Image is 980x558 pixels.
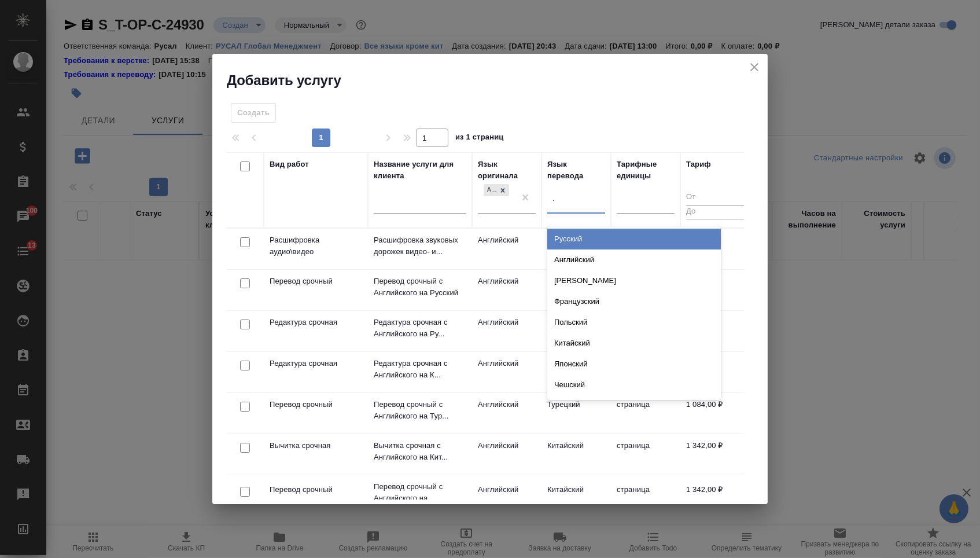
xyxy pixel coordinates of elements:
[547,312,721,333] div: Польский
[547,229,721,249] div: Русский
[270,317,362,328] p: Редактура срочная
[472,352,541,392] td: Английский
[547,354,721,375] div: Японский
[374,317,466,340] p: Редактура срочная с Английского на Ру...
[374,234,466,258] p: Расшифровка звуковых дорожек видео- и...
[482,183,510,197] div: Английский
[374,358,466,381] p: Редактура срочная с Английского на К...
[547,333,721,354] div: Китайский
[374,440,466,463] p: Вычитка срочная с Английского на Кит...
[472,270,541,310] td: Английский
[547,291,721,312] div: Французский
[478,159,536,182] div: Язык оригинала
[611,434,680,475] td: страница
[541,478,611,519] td: Китайский
[374,276,466,299] p: Перевод срочный с Английского на Русский
[270,440,362,451] p: Вычитка срочная
[472,434,541,475] td: Английский
[611,393,680,434] td: страница
[680,393,750,434] td: 1 084,00 ₽
[472,311,541,351] td: Английский
[374,399,466,422] p: Перевод срочный с Английского на Тур...
[227,71,768,90] h2: Добавить услугу
[472,478,541,519] td: Английский
[746,58,763,76] button: close
[455,130,504,147] span: из 1 страниц
[374,159,466,182] div: Название услуги для клиента
[472,393,541,434] td: Английский
[270,234,362,258] p: Расшифровка аудио\видео
[547,159,605,182] div: Язык перевода
[611,478,680,519] td: страница
[484,184,496,196] div: Английский
[270,358,362,369] p: Редактура срочная
[547,249,721,270] div: Английский
[270,484,362,495] p: Перевод срочный
[686,159,711,170] div: Тариф
[541,270,611,310] td: Русский
[617,159,675,182] div: Тарифные единицы
[680,434,750,475] td: 1 342,00 ₽
[472,229,541,269] td: Английский
[374,481,466,516] p: Перевод срочный с Английского на [GEOGRAPHIC_DATA]...
[270,399,362,410] p: Перевод срочный
[686,190,744,205] input: От
[686,205,744,219] input: До
[547,395,721,416] div: Сербский
[541,311,611,351] td: Русский
[270,159,309,170] div: Вид работ
[541,229,611,269] td: Русский
[547,270,721,291] div: [PERSON_NAME]
[541,352,611,392] td: Китайский
[680,478,750,519] td: 1 342,00 ₽
[541,393,611,434] td: Турецкий
[541,434,611,475] td: Китайский
[270,276,362,287] p: Перевод срочный
[547,375,721,395] div: Чешский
